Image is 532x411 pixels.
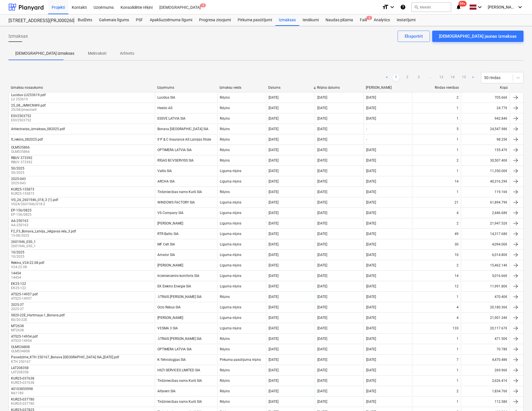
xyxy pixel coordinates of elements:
div: 2025-37 [11,303,24,307]
div: 14 [455,179,459,183]
p: 14454 [11,275,22,280]
div: 1 [457,137,459,141]
div: Rēķins [220,137,229,142]
div: 2,446.68€ [461,208,510,217]
a: Page 3 [415,74,422,81]
p: LU 253619 [11,97,47,102]
div: RBUV 373392 [11,156,32,160]
span: [PERSON_NAME] [488,5,516,9]
div: F2_F3_Bonava_Latvija_Jelgavas iela_3.pdf [11,229,76,233]
div: 12 [455,284,459,288]
div: MF Celt SIA [157,242,175,246]
div: Lucidus LU253619.pdf [11,93,46,97]
div: Līguma rēķins [220,232,241,236]
div: OLM534808 [11,345,30,349]
div: [PERSON_NAME] [157,316,183,320]
div: [DATE] [317,284,327,288]
div: Rēķins [220,148,229,152]
div: ESV2503752 [11,114,31,118]
a: Pirkuma pasūtījumi [234,14,275,26]
div: 10/2025 [11,250,24,254]
span: 3 [366,16,372,20]
p: 50/2025 [11,170,26,175]
div: 119.16€ [461,187,510,196]
div: [DATE] [366,106,376,110]
div: [DATE] [269,232,278,236]
a: Iestatījumi [393,14,419,26]
a: Ienākumi [299,14,322,26]
div: 2 [457,158,459,162]
div: [DATE] [317,137,327,141]
div: 40,316.29€ [461,177,510,186]
div: Uzņēmums [157,86,215,90]
div: RTR Baltic SIA [157,232,179,236]
div: [DATE] [366,116,376,120]
p: 15-08/2025 [11,233,77,238]
a: Faili3 [356,14,370,26]
div: If P & C Insurance AS Latvijas filiāle [157,137,211,142]
div: [DATE] [269,284,278,288]
div: Līguma rēķins [220,284,241,289]
div: [DATE] [269,106,278,110]
p: Melnraksti [88,50,106,56]
div: ESSVE LATVIA SIA [157,116,185,120]
div: Līguma rēķins [220,242,241,247]
div: Līguma rēķins [220,169,241,173]
div: Rēķins [220,127,229,131]
div: 1,834.76€ [461,387,510,396]
div: [DEMOGRAPHIC_DATA] jaunas izmaksas [439,33,517,40]
div: 4,470.48€ [461,355,510,364]
div: 1 [457,347,459,351]
div: [DATE] [269,221,278,225]
div: 2 [457,96,459,99]
button: [DEMOGRAPHIC_DATA] jaunas izmaksas [432,31,523,42]
div: Bonava [GEOGRAPHIC_DATA] SIA [157,127,208,131]
div: [STREET_ADDRESS](PRJ0002600) 2601946 [9,18,67,24]
div: [DATE] [366,221,376,225]
div: Octo Rebus SIA [157,305,181,309]
div: Tirdzniecības nams Kurši SIA [157,190,202,194]
div: 1 [457,295,459,299]
div: - [366,137,367,141]
div: Līguma rēķins [220,263,241,268]
div: If_rekins_082025.pdf [11,137,43,141]
div: Līguma rēķins [220,253,241,257]
div: 942.84€ [461,114,510,123]
div: Eksportēt [405,33,423,40]
div: [DATE] [366,200,376,204]
i: Zināšanu pamats [400,4,406,10]
div: 24,547.98€ [461,124,510,134]
div: Naudas plūsma [322,14,357,26]
div: 269.96€ [461,366,510,375]
div: 21,947.52€ [461,219,510,228]
div: Faili [356,14,370,26]
a: Budžets [74,14,96,26]
div: 471.50€ [461,334,510,343]
div: Attiecinatas_izmaksas_082025.pdf [11,127,65,131]
div: 2025-043 [11,177,26,181]
div: [DATE] [366,232,376,236]
p: OLM534808 [11,349,31,354]
div: 61,894.79€ [461,198,510,207]
div: [DATE] [269,169,278,173]
p: OLM535866 [11,149,31,154]
p: 80/20-22E [11,317,66,322]
a: PSF [132,14,146,26]
div: [DATE] [317,200,327,204]
div: OPTIMERA LATVIA SIA [157,347,192,351]
div: [DATE] [317,158,327,162]
div: [DATE] [366,263,376,267]
p: 2601946_030_1 [11,244,37,249]
p: 2025-043 [11,181,27,186]
div: Rēķina datums [317,86,361,90]
div: ĀTRAIS [PERSON_NAME] SIA [157,295,202,299]
div: 1 [457,148,459,152]
div: [DATE] [317,337,327,341]
p: EK25-122 [11,286,27,291]
span: Izmaksas [9,33,28,40]
a: ... [427,74,433,81]
button: Eksportēt [398,31,430,42]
